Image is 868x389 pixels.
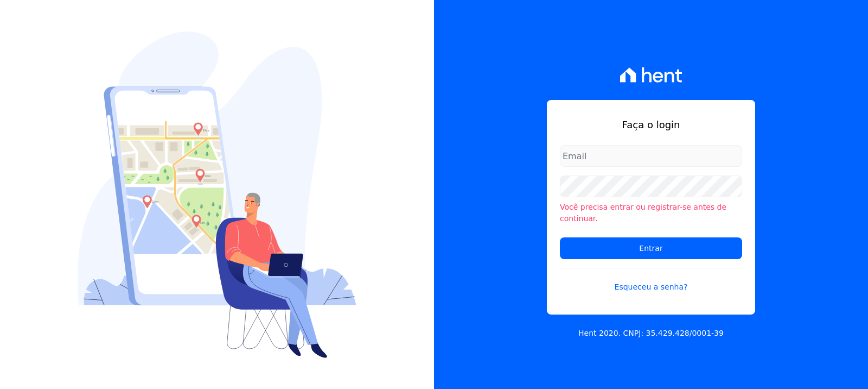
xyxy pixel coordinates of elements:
[578,328,724,339] p: Hent 2020. CNPJ: 35.429.428/0001-39
[78,32,356,358] img: Login
[560,268,742,293] a: Esqueceu a senha?
[560,117,742,132] h1: Faça o login
[560,202,742,224] li: Você precisa entrar ou registrar-se antes de continuar.
[560,145,742,167] input: Email
[560,237,742,259] input: Entrar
